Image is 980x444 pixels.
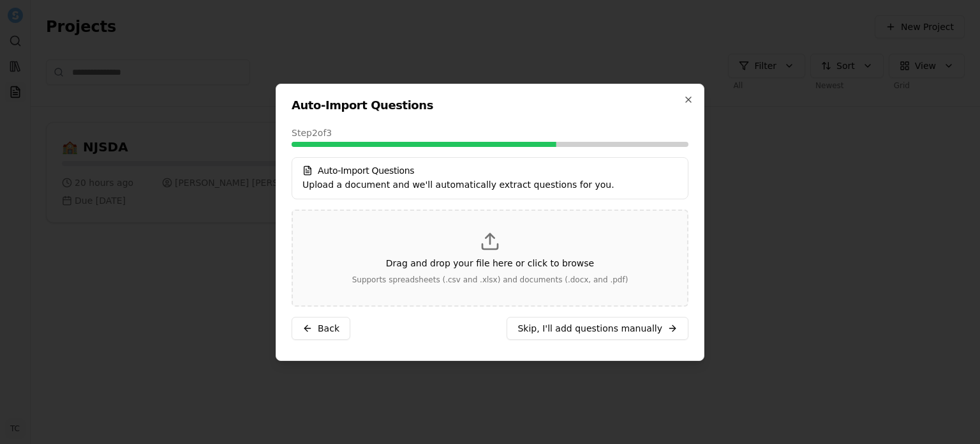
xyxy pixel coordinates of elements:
h2: Auto-Import Questions [292,100,688,111]
span: Step 2 of 3 [292,126,332,139]
div: Upload a document and we'll automatically extract questions for you. [302,178,678,191]
span: Back [318,322,339,335]
span: Skip, I'll add questions manually [517,322,662,335]
h5: Auto-Import Questions [302,165,678,176]
p: Supports spreadsheets (.csv and .xlsx) and documents (.docx, and .pdf) [352,275,628,285]
button: Back [292,317,350,340]
button: Skip, I'll add questions manually [507,317,688,340]
p: Drag and drop your file here or click to browse [386,257,594,270]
